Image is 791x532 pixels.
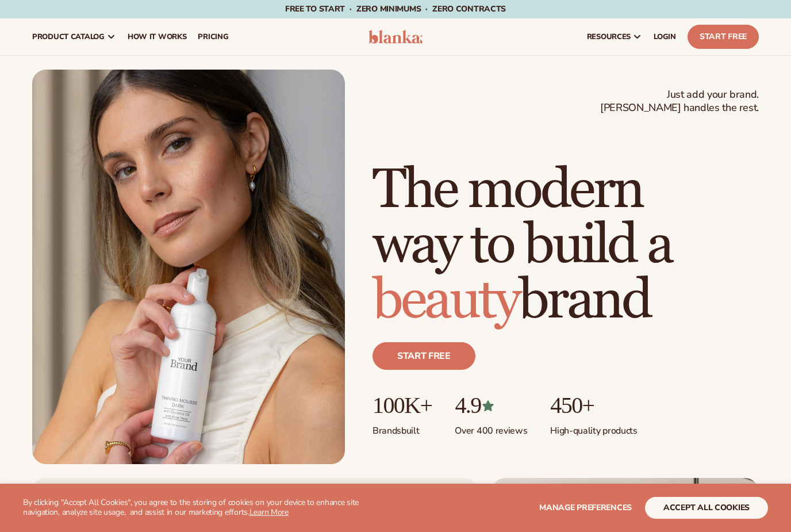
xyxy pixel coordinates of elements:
[539,502,632,513] span: Manage preferences
[198,32,228,41] span: pricing
[32,70,345,464] img: Female holding tanning mousse.
[373,267,519,334] span: beauty
[648,18,682,55] a: LOGIN
[122,18,193,55] a: How It Works
[600,88,759,115] span: Just add your brand. [PERSON_NAME] handles the rest.
[550,393,637,418] p: 450+
[373,393,432,418] p: 100K+
[32,32,105,41] span: product catalog
[645,497,768,519] button: accept all cookies
[26,18,122,55] a: product catalog
[249,507,289,518] a: Learn More
[688,25,759,49] a: Start Free
[654,32,676,41] span: LOGIN
[455,393,527,418] p: 4.9
[373,163,759,328] h1: The modern way to build a brand
[128,32,187,41] span: How It Works
[373,342,475,370] a: Start free
[581,18,648,55] a: resources
[550,418,637,437] p: High-quality products
[455,418,527,437] p: Over 400 reviews
[192,18,234,55] a: pricing
[285,3,506,14] span: Free to start · ZERO minimums · ZERO contracts
[23,498,397,518] p: By clicking "Accept All Cookies", you agree to the storing of cookies on your device to enhance s...
[368,30,423,44] img: logo
[373,418,432,437] p: Brands built
[587,32,631,41] span: resources
[539,497,632,519] button: Manage preferences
